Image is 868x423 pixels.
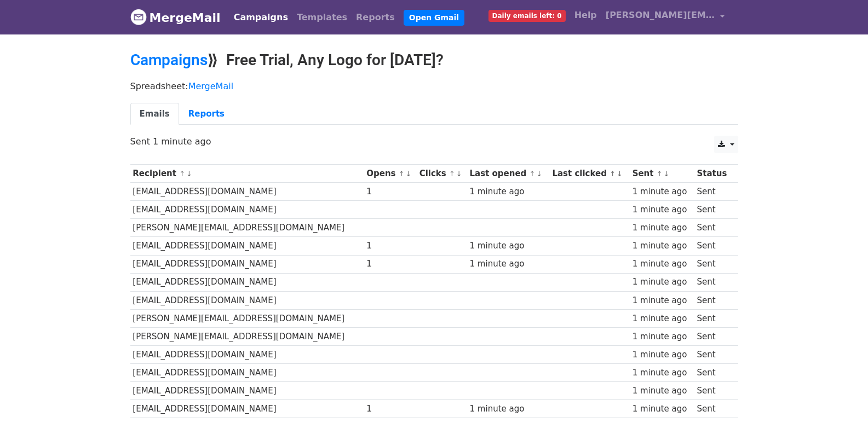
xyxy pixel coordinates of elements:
[484,4,570,26] a: Daily emails left: 0
[617,170,623,178] a: ↓
[633,204,692,216] div: 1 minute ago
[694,165,732,183] th: Status
[633,186,692,198] div: 1 minute ago
[449,170,455,178] a: ↑
[130,219,364,237] td: [PERSON_NAME][EMAIL_ADDRESS][DOMAIN_NAME]
[633,331,692,343] div: 1 minute ago
[130,201,364,219] td: [EMAIL_ADDRESS][DOMAIN_NAME]
[456,170,462,178] a: ↓
[130,291,364,309] td: [EMAIL_ADDRESS][DOMAIN_NAME]
[633,312,692,325] div: 1 minute ago
[570,4,601,26] a: Help
[694,400,732,418] td: Sent
[130,51,208,69] a: Campaigns
[488,10,566,22] span: Daily emails left: 0
[292,7,352,28] a: Templates
[130,9,147,25] img: MergeMail logo
[470,240,547,252] div: 1 minute ago
[633,349,692,361] div: 1 minute ago
[694,201,732,219] td: Sent
[694,255,732,273] td: Sent
[633,258,692,270] div: 1 minute ago
[657,170,663,178] a: ↑
[536,170,542,178] a: ↓
[694,309,732,327] td: Sent
[366,186,414,198] div: 1
[130,255,364,273] td: [EMAIL_ADDRESS][DOMAIN_NAME]
[601,4,729,30] a: [PERSON_NAME][EMAIL_ADDRESS][DOMAIN_NAME]
[694,346,732,364] td: Sent
[130,6,221,29] a: MergeMail
[130,309,364,327] td: [PERSON_NAME][EMAIL_ADDRESS][DOMAIN_NAME]
[630,165,694,183] th: Sent
[470,403,547,415] div: 1 minute ago
[364,165,416,183] th: Opens
[470,258,547,270] div: 1 minute ago
[530,170,536,178] a: ↑
[130,51,738,69] h2: ⟫ Free Trial, Any Logo for [DATE]?
[633,294,692,307] div: 1 minute ago
[179,170,185,178] a: ↑
[130,103,179,125] a: Emails
[399,170,405,178] a: ↑
[179,103,234,125] a: Reports
[467,165,550,183] th: Last opened
[633,222,692,234] div: 1 minute ago
[404,10,464,26] a: Open Gmail
[663,170,669,178] a: ↓
[130,80,738,92] p: Spreadsheet:
[352,7,399,28] a: Reports
[694,237,732,255] td: Sent
[188,81,233,91] a: MergeMail
[694,364,732,382] td: Sent
[694,183,732,201] td: Sent
[694,273,732,291] td: Sent
[470,186,547,198] div: 1 minute ago
[694,382,732,400] td: Sent
[405,170,411,178] a: ↓
[130,346,364,364] td: [EMAIL_ADDRESS][DOMAIN_NAME]
[130,364,364,382] td: [EMAIL_ADDRESS][DOMAIN_NAME]
[633,403,692,415] div: 1 minute ago
[694,219,732,237] td: Sent
[417,165,467,183] th: Clicks
[633,367,692,379] div: 1 minute ago
[130,273,364,291] td: [EMAIL_ADDRESS][DOMAIN_NAME]
[130,382,364,400] td: [EMAIL_ADDRESS][DOMAIN_NAME]
[229,7,292,28] a: Campaigns
[606,9,715,22] span: [PERSON_NAME][EMAIL_ADDRESS][DOMAIN_NAME]
[130,165,364,183] th: Recipient
[130,136,738,147] p: Sent 1 minute ago
[633,276,692,288] div: 1 minute ago
[130,400,364,418] td: [EMAIL_ADDRESS][DOMAIN_NAME]
[130,327,364,345] td: [PERSON_NAME][EMAIL_ADDRESS][DOMAIN_NAME]
[366,240,414,252] div: 1
[633,240,692,252] div: 1 minute ago
[694,291,732,309] td: Sent
[130,237,364,255] td: [EMAIL_ADDRESS][DOMAIN_NAME]
[130,183,364,201] td: [EMAIL_ADDRESS][DOMAIN_NAME]
[694,327,732,345] td: Sent
[633,385,692,397] div: 1 minute ago
[550,165,630,183] th: Last clicked
[366,258,414,270] div: 1
[610,170,616,178] a: ↑
[186,170,192,178] a: ↓
[366,403,414,415] div: 1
